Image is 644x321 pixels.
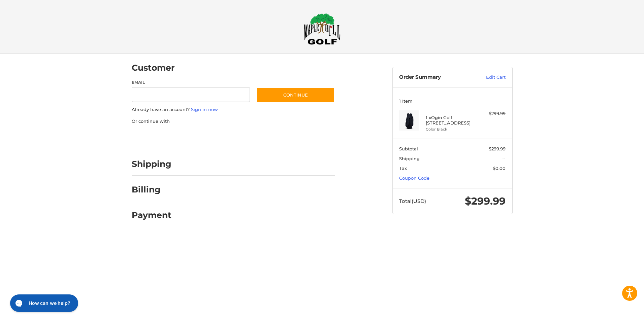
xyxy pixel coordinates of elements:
[132,184,171,195] h2: Billing
[257,87,335,103] button: Continue
[187,131,237,143] iframe: PayPal-paylater
[426,115,477,126] h4: 1 x Ogio Golf [STREET_ADDRESS]
[489,146,506,151] span: $299.99
[132,63,175,73] h2: Customer
[132,159,171,169] h2: Shipping
[472,74,506,81] a: Edit Cart
[129,131,180,143] iframe: PayPal-paypal
[132,79,250,85] label: Email
[303,13,341,45] img: Maple Hill Golf
[132,106,335,113] p: Already have an account?
[479,110,506,117] div: $299.99
[399,166,407,171] span: Tax
[132,210,171,220] h2: Payment
[399,198,426,204] span: Total (USD)
[191,107,218,112] a: Sign in now
[399,156,420,161] span: Shipping
[502,156,506,161] span: --
[7,292,80,314] iframe: Gorgias live chat messenger
[132,118,335,125] p: Or continue with
[399,146,418,151] span: Subtotal
[465,195,506,207] span: $299.99
[426,127,477,132] li: Color Black
[399,98,506,104] h3: 1 Item
[244,131,294,143] iframe: PayPal-venmo
[399,74,472,81] h3: Order Summary
[399,175,429,181] a: Coupon Code
[493,166,506,171] span: $0.00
